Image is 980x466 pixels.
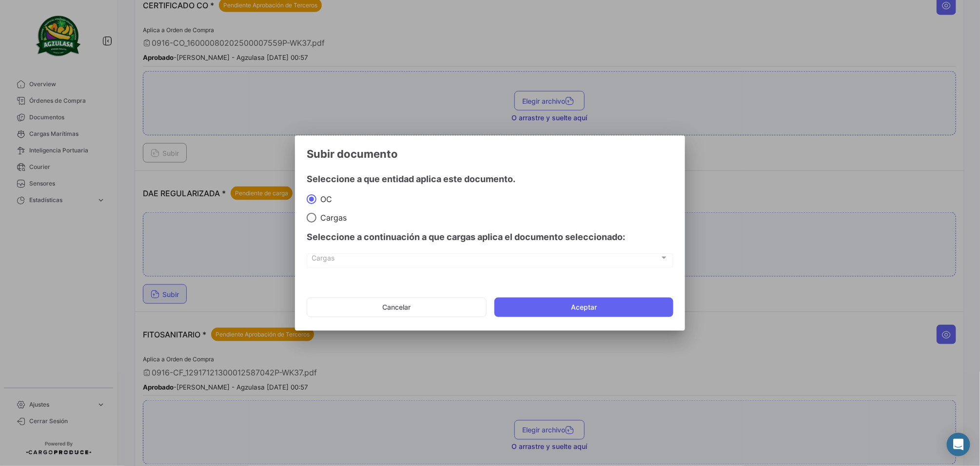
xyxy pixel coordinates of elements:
h3: Subir documento [307,147,673,161]
span: Cargas [312,256,660,264]
button: Aceptar [494,298,673,317]
h4: Seleccione a continuación a que cargas aplica el documento seleccionado: [307,230,673,244]
button: Cancelar [307,298,487,317]
span: OC [316,194,332,204]
h4: Seleccione a que entidad aplica este documento. [307,172,673,186]
div: Abrir Intercom Messenger [947,433,970,456]
span: Cargas [316,213,347,223]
